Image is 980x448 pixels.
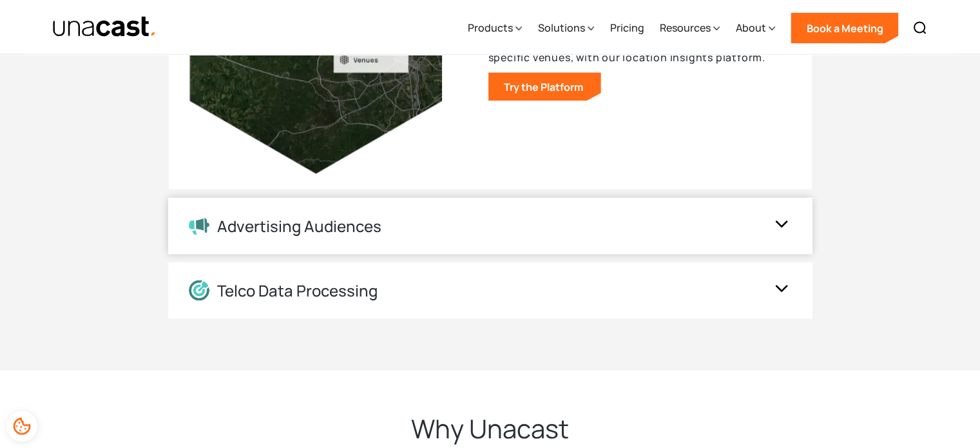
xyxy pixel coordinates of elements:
[411,412,569,445] h2: Why Unacast
[467,20,512,35] div: Products
[189,217,209,235] img: Advertising Audiences icon
[610,2,644,55] a: Pricing
[52,16,157,39] a: home
[537,2,594,55] div: Solutions
[912,21,928,36] img: Search icon
[537,20,584,35] div: Solutions
[467,2,522,55] div: Products
[6,411,37,442] div: Cookie Preferences
[659,2,720,55] div: Resources
[52,16,157,39] img: Unacast text logo
[488,73,601,101] a: Try the Platform
[659,20,710,35] div: Resources
[791,13,898,44] a: Book a Meeting
[217,282,378,300] div: Telco Data Processing
[735,20,765,35] div: About
[217,217,381,236] div: Advertising Audiences
[735,2,775,55] div: About
[189,280,209,301] img: Location Data Processing icon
